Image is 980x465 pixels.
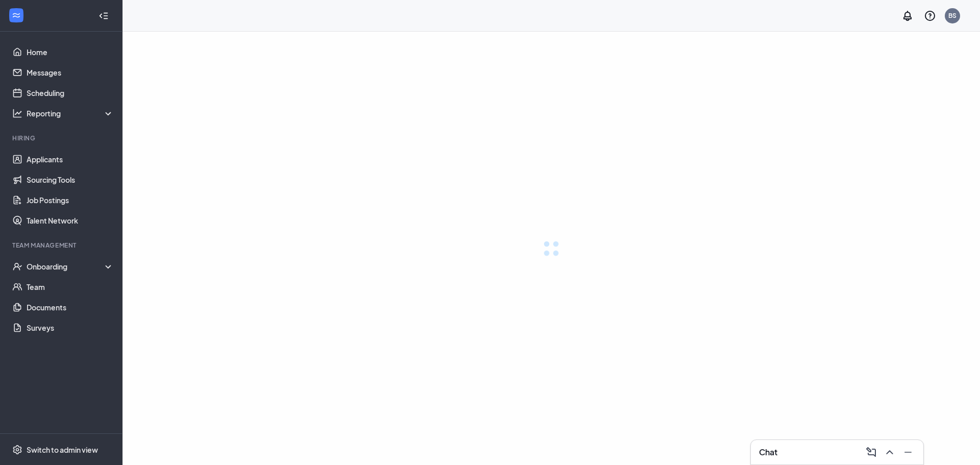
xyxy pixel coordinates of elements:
[27,190,114,210] a: Job Postings
[27,210,114,231] a: Talent Network
[862,444,878,460] button: ComposeMessage
[27,277,114,297] a: Team
[759,447,777,458] h3: Chat
[27,261,114,272] div: Onboarding
[27,169,114,190] a: Sourcing Tools
[12,241,112,250] div: Team Management
[884,446,896,458] svg: ChevronUp
[12,261,22,272] svg: UserCheck
[865,446,877,458] svg: ComposeMessage
[901,10,914,22] svg: Notifications
[902,446,914,458] svg: Minimize
[899,444,915,460] button: Minimize
[27,83,114,103] a: Scheduling
[27,317,114,338] a: Surveys
[948,11,957,20] div: BS
[27,149,114,169] a: Applicants
[880,444,897,460] button: ChevronUp
[12,108,22,118] svg: Analysis
[27,62,114,83] a: Messages
[27,297,114,317] a: Documents
[11,10,21,20] svg: WorkstreamLogo
[924,10,936,22] svg: QuestionInfo
[99,11,109,21] svg: Collapse
[27,108,114,118] div: Reporting
[12,445,22,455] svg: Settings
[27,445,98,455] div: Switch to admin view
[12,134,112,142] div: Hiring
[27,42,114,62] a: Home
